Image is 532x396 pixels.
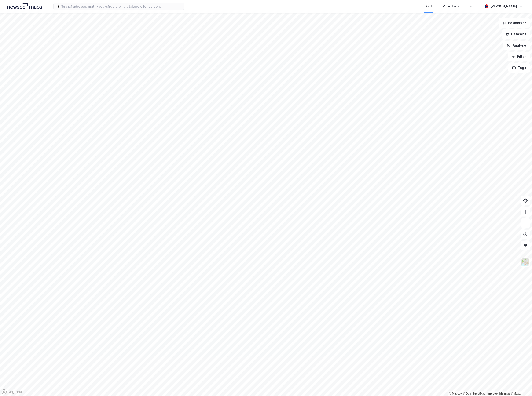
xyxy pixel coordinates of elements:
[490,4,517,9] div: [PERSON_NAME]
[1,389,22,395] a: Mapbox homepage
[502,29,530,39] button: Datasett
[509,374,532,396] div: Kontrollprogram for chat
[442,4,459,9] div: Mine Tags
[508,52,530,61] button: Filter
[508,63,530,73] button: Tags
[59,3,184,10] input: Søk på adresse, matrikkel, gårdeiere, leietakere eller personer
[7,3,42,10] img: logo.a4113a55bc3d86da70a041830d287a7e.svg
[487,392,510,395] a: Improve this map
[449,392,462,395] a: Mapbox
[503,41,530,50] button: Analyse
[470,4,478,9] div: Bolig
[426,4,432,9] div: Kart
[463,392,486,395] a: OpenStreetMap
[521,258,530,267] img: Z
[499,18,530,28] button: Bokmerker
[509,374,532,396] iframe: Chat Widget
